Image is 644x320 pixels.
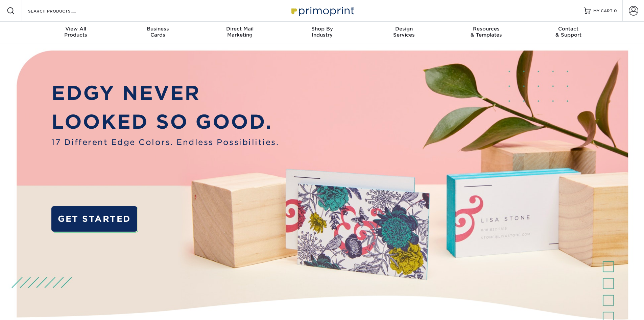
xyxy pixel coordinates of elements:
a: View AllProducts [35,22,117,43]
div: Services [363,26,445,38]
a: GET STARTED [51,206,137,232]
img: Primoprint [288,3,356,18]
span: Direct Mail [199,26,281,32]
span: Resources [445,26,527,32]
p: EDGY NEVER [51,79,279,108]
a: Direct MailMarketing [199,22,281,43]
div: & Templates [445,26,527,38]
span: Shop By [281,26,363,32]
a: DesignServices [363,22,445,43]
a: BusinessCards [117,22,199,43]
input: SEARCH PRODUCTS..... [27,7,93,15]
span: 0 [614,8,617,13]
span: 17 Different Edge Colors. Endless Possibilities. [51,136,279,148]
a: Shop ByIndustry [281,22,363,43]
div: & Support [527,26,610,38]
span: MY CART [593,8,613,14]
span: Design [363,26,445,32]
div: Cards [117,26,199,38]
div: Marketing [199,26,281,38]
div: Products [35,26,117,38]
div: Industry [281,26,363,38]
span: View All [35,26,117,32]
span: Business [117,26,199,32]
a: Resources& Templates [445,22,527,43]
p: LOOKED SO GOOD. [51,107,279,136]
a: Contact& Support [527,22,610,43]
span: Contact [527,26,610,32]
